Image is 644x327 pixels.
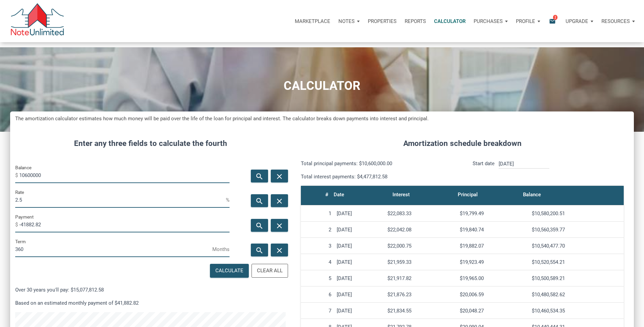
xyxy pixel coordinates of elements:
div: 5 [304,275,331,281]
p: Properties [368,18,397,24]
div: Balance [523,190,541,199]
div: $10,540,477.70 [532,243,621,249]
button: close [271,194,288,207]
input: Term [15,242,212,257]
span: $ [15,170,19,181]
div: [DATE] [337,259,382,265]
span: % [226,195,230,205]
div: $19,840.74 [460,227,527,233]
div: 7 [304,308,331,314]
div: [DATE] [337,308,382,314]
div: $20,048.27 [460,308,527,314]
div: [DATE] [337,243,382,249]
div: $10,520,554.21 [532,259,621,265]
input: Balance [19,168,230,183]
button: search [251,170,268,182]
i: close [276,197,284,205]
div: 2 [304,227,331,233]
i: search [255,172,263,180]
div: $19,965.00 [460,275,527,281]
div: 6 [304,292,331,298]
div: [DATE] [337,275,382,281]
button: Calculate [210,264,249,278]
div: # [325,190,328,199]
button: search [251,244,268,256]
h1: CALCULATOR [5,79,639,93]
i: close [276,246,284,254]
button: email2 [544,11,562,31]
div: Clear All [257,267,283,275]
span: Months [212,244,230,255]
div: $10,580,200.51 [532,210,621,217]
div: $22,083.33 [387,210,454,217]
div: Interest [392,190,410,199]
p: Start date [473,159,495,181]
button: Resources [597,11,639,31]
div: $22,042.08 [387,227,454,233]
button: Notes [334,11,364,31]
a: Calculator [430,11,470,31]
p: Resources [601,18,630,24]
div: $21,959.33 [387,259,454,265]
p: Purchases [474,18,503,24]
button: Purchases [470,11,512,31]
div: Calculate [215,267,243,275]
input: Payment [19,217,230,232]
div: $19,923.49 [460,259,527,265]
div: $10,560,359.77 [532,227,621,233]
label: Payment [15,213,33,221]
p: Based on an estimated monthly payment of $41,882.82 [15,299,286,307]
label: Balance [15,163,31,172]
p: Marketplace [295,18,330,24]
h4: Enter any three fields to calculate the fourth [15,138,286,149]
div: 1 [304,210,331,217]
label: Rate [15,188,24,196]
div: [DATE] [337,227,382,233]
div: $21,876.23 [387,292,454,298]
button: Upgrade [562,11,597,31]
p: Total principal payments: $10,600,000.00 [301,159,457,168]
span: 2 [553,15,557,20]
div: $19,799.49 [460,210,527,217]
i: search [255,246,263,254]
div: $21,917.82 [387,275,454,281]
p: Total interest payments: $4,477,812.58 [301,173,457,181]
label: Term [15,237,26,246]
button: search [251,194,268,207]
div: Principal [458,190,478,199]
i: close [276,221,284,230]
div: 4 [304,259,331,265]
button: Clear All [252,264,288,278]
p: Reports [405,18,426,24]
h5: The amortization calculator estimates how much money will be paid over the life of the loan for p... [15,115,629,123]
i: search [255,197,263,205]
div: [DATE] [337,210,382,217]
div: $10,460,534.35 [532,308,621,314]
p: Over 30 years you'll pay: $15,077,812.58 [15,286,286,294]
i: close [276,172,284,180]
div: $20,006.59 [460,292,527,298]
div: $19,882.07 [460,243,527,249]
div: [DATE] [337,292,382,298]
div: Date [334,190,344,199]
h4: Amortization schedule breakdown [296,138,629,149]
p: Notes [338,18,355,24]
button: search [251,219,268,232]
p: Upgrade [566,18,588,24]
i: email [548,17,556,25]
button: close [271,170,288,182]
div: $10,480,582.62 [532,292,621,298]
button: close [271,219,288,232]
button: close [271,244,288,256]
span: $ [15,219,19,230]
p: Profile [516,18,535,24]
div: $10,500,589.21 [532,275,621,281]
button: Marketplace [291,11,334,31]
div: $21,834.55 [387,308,454,314]
div: $22,000.75 [387,243,454,249]
a: Properties [364,11,401,31]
